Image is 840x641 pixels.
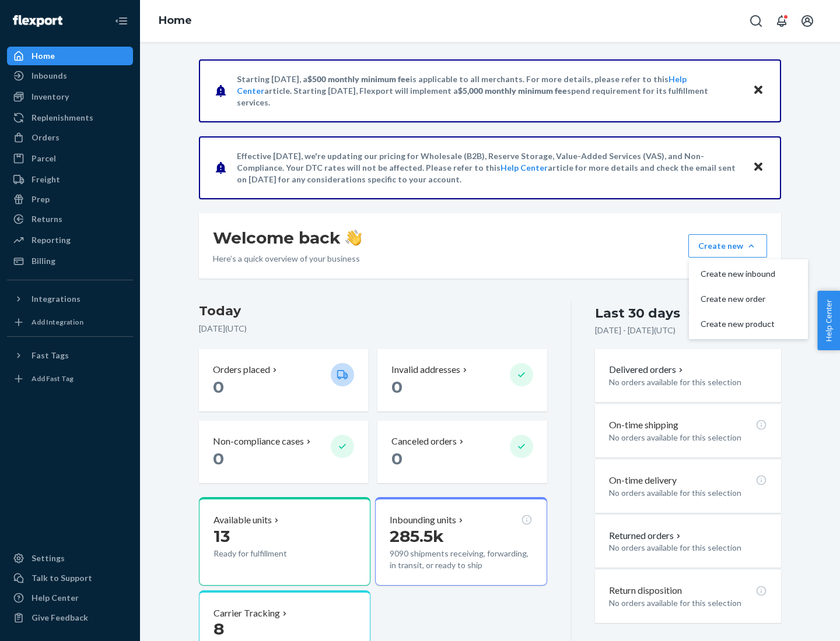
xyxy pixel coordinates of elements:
[701,270,775,278] span: Create new inbound
[7,128,133,147] a: Orders
[595,325,675,336] p: [DATE] - [DATE] ( UTC )
[7,589,133,607] a: Help Center
[149,4,201,38] ol: breadcrumbs
[32,317,83,327] div: Add Integration
[32,234,71,246] div: Reporting
[595,304,680,322] div: Last 30 days
[237,73,741,108] p: Starting [DATE], a is applicable to all merchants. For more details, please refer to this article...
[213,253,362,265] p: Here’s a quick overview of your business
[390,548,532,571] p: 9090 shipments receiving, forwarding, in transit, or ready to ship
[213,526,230,546] span: 13
[377,421,547,483] button: Canceled orders 0
[32,572,92,584] div: Talk to Support
[609,376,767,388] p: No orders available for this selection
[609,474,677,487] p: On-time delivery
[390,526,444,546] span: 285.5k
[7,313,133,332] a: Add Integration
[701,295,775,303] span: Create new order
[751,159,766,176] button: Close
[609,529,683,543] button: Returned orders
[375,497,547,586] button: Inbounding units285.5k9090 shipments receiving, forwarding, in transit, or ready to ship
[751,82,766,99] button: Close
[391,363,460,376] p: Invalid addresses
[7,569,133,587] a: Talk to Support
[609,542,767,554] p: No orders available for this selection
[7,231,133,249] a: Reporting
[199,323,547,334] p: [DATE] ( UTC )
[7,66,133,85] a: Inbounds
[213,449,224,469] span: 0
[32,374,73,383] div: Add Fast Tag
[609,487,767,499] p: No orders available for this selection
[32,592,79,604] div: Help Center
[691,262,806,287] button: Create new inbound
[32,293,80,305] div: Integrations
[199,349,368,411] button: Orders placed 0
[32,132,60,143] div: Orders
[7,170,133,189] a: Freight
[770,9,793,33] button: Open notifications
[7,190,133,209] a: Prep
[7,252,133,270] a: Billing
[32,193,50,205] div: Prep
[213,548,321,559] p: Ready for fulfillment
[458,86,567,96] span: $5,000 monthly minimum fee
[213,619,224,639] span: 8
[307,74,410,84] span: $500 monthly minimum fee
[391,449,402,469] span: 0
[199,497,370,586] button: Available units13Ready for fulfillment
[32,112,93,124] div: Replenishments
[32,70,67,82] div: Inbounds
[32,174,60,185] div: Freight
[390,513,456,527] p: Inbounding units
[609,418,678,432] p: On-time shipping
[609,432,767,443] p: No orders available for this selection
[7,549,133,568] a: Settings
[213,377,224,397] span: 0
[32,612,88,624] div: Give Feedback
[609,597,767,609] p: No orders available for this selection
[391,377,402,397] span: 0
[32,50,55,62] div: Home
[7,87,133,106] a: Inventory
[609,584,682,597] p: Return disposition
[213,607,280,620] p: Carrier Tracking
[32,255,55,267] div: Billing
[199,421,368,483] button: Non-compliance cases 0
[213,513,272,527] p: Available units
[159,14,192,27] a: Home
[199,302,547,320] h3: Today
[691,287,806,312] button: Create new order
[7,108,133,127] a: Replenishments
[345,230,362,246] img: hand-wave emoji
[744,9,768,33] button: Open Search Box
[691,312,806,337] button: Create new product
[110,9,133,33] button: Close Navigation
[701,320,775,328] span: Create new product
[213,435,304,448] p: Non-compliance cases
[32,350,69,361] div: Fast Tags
[7,608,133,627] button: Give Feedback
[7,346,133,365] button: Fast Tags
[7,369,133,388] a: Add Fast Tag
[7,210,133,228] a: Returns
[213,363,270,376] p: Orders placed
[501,163,548,172] a: Help Center
[32,213,62,225] div: Returns
[609,363,685,376] button: Delivered orders
[32,91,69,103] div: Inventory
[817,291,840,350] button: Help Center
[237,150,741,185] p: Effective [DATE], we're updating our pricing for Wholesale (B2B), Reserve Storage, Value-Added Se...
[7,47,133,65] a: Home
[796,9,819,33] button: Open account menu
[213,227,362,248] h1: Welcome back
[377,349,547,411] button: Invalid addresses 0
[688,234,767,258] button: Create newCreate new inboundCreate new orderCreate new product
[32,552,65,564] div: Settings
[7,149,133,168] a: Parcel
[13,15,62,27] img: Flexport logo
[391,435,457,448] p: Canceled orders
